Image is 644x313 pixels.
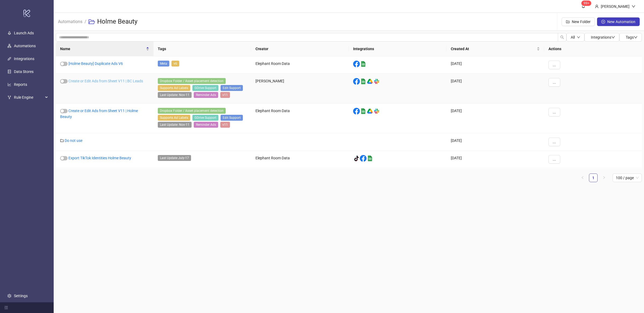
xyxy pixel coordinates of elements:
span: folder-open [89,19,95,25]
li: Previous Page [578,174,587,182]
span: menu-fold [4,306,8,310]
span: Reminder Ads [194,92,218,98]
th: Tags [153,42,251,56]
span: ... [553,140,556,144]
span: New Folder [572,20,591,24]
a: Create or Edit Ads from Sheet V11 | Holme Beauty [60,109,138,119]
button: Alldown [566,33,584,42]
span: down [577,36,580,39]
span: Edit Support [221,115,243,121]
span: folder-add [566,20,570,24]
a: Launch Ads [14,31,34,35]
th: Actions [544,42,642,56]
div: Page Size [613,174,642,182]
a: Reports [14,82,27,87]
span: bell [581,4,585,8]
th: Created At [447,42,544,56]
div: [DATE] [447,56,544,74]
div: Elephant Room Data [251,56,349,74]
span: down [611,35,615,39]
span: right [602,176,606,179]
button: ... [548,138,560,146]
a: Data Stores [14,69,34,74]
h3: Holme Beauty [97,17,137,26]
button: ... [548,155,560,164]
button: ... [548,61,560,69]
div: [DATE] [447,151,544,168]
span: All [571,35,575,39]
button: ... [548,78,560,87]
li: / [85,13,86,30]
button: Integrationsdown [584,33,619,42]
span: ... [553,110,556,114]
li: 1 [589,174,598,182]
span: GDrive Support [192,115,218,121]
a: [Holme Beauty] Duplicate Ads V6 [68,61,123,66]
button: New Folder [562,17,595,26]
div: [DATE] [447,104,544,133]
span: down [634,35,638,39]
span: down [632,5,635,8]
span: ... [553,80,556,84]
span: Meta [158,61,169,67]
span: v11 [220,92,230,98]
span: 100 / page [616,174,639,182]
a: Automations [57,18,83,24]
a: Automations [14,44,36,48]
a: Export TikTok Identities Holme Beauty [68,156,131,160]
span: Dropbox Folder / Asset placement detection [158,78,226,84]
span: Tags [626,35,638,39]
div: [DATE] [447,74,544,104]
span: left [581,176,584,179]
span: plus-circle [601,20,605,24]
span: Integrations [591,35,615,39]
th: Creator [251,42,349,56]
a: Do not use [65,138,82,143]
span: Rule Engine [14,92,43,103]
span: Supports Ad Labels [158,115,190,121]
span: Last Update: Nov-11 [158,92,192,98]
button: ... [548,108,560,116]
button: left [578,174,587,182]
button: right [600,174,608,182]
div: Elephant Room Data [251,151,349,168]
span: search [560,35,564,39]
span: New Automation [607,20,635,24]
div: [PERSON_NAME] [251,74,349,104]
span: user [595,5,599,8]
a: Settings [14,294,28,298]
li: Next Page [600,174,608,182]
a: Integrations [14,57,34,61]
span: Supports Ad Labels [158,85,190,91]
span: Edit Support [221,85,243,91]
span: folder [60,139,64,142]
button: New Automation [597,17,640,26]
button: Tagsdown [619,33,642,42]
a: 1 [589,174,597,182]
span: ... [553,157,556,161]
th: Name [56,42,153,56]
span: Last Update July-17 [158,155,191,161]
span: GDrive Support [192,85,218,91]
span: v11 [220,122,230,128]
a: Create or Edit Ads from Sheet V11 | BC Leads [68,79,143,83]
div: Elephant Room Data [251,104,349,133]
div: [DATE] [447,133,544,151]
div: [PERSON_NAME] [599,3,632,9]
span: Dropbox Folder / Asset placement detection [158,108,226,114]
span: Reminder Ads [194,122,218,128]
span: fork [8,95,11,99]
th: Integrations [349,42,447,56]
span: Last Update: Nov-11 [158,122,192,128]
span: Name [60,46,145,52]
sup: 1440 [581,1,591,6]
span: Created At [451,46,536,52]
span: ... [553,63,556,67]
span: v6 [171,61,179,67]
